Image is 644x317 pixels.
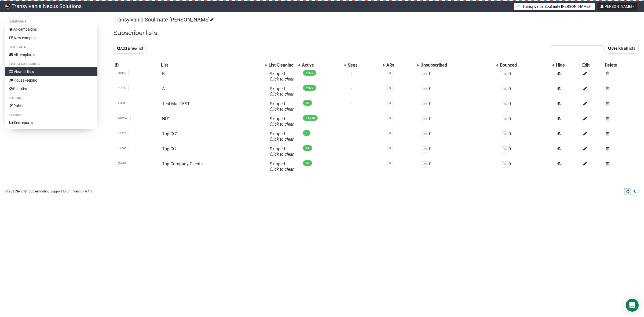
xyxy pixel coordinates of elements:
[501,131,508,137] span: 0%
[270,71,295,82] span: Skipped
[605,44,639,53] button: Search all lists
[115,63,159,68] div: ID
[116,130,130,136] span: fHQYp..
[160,61,268,69] th: List: No sort applied, activate to apply an ascending sort
[116,160,129,166] span: gSXzb..
[116,100,129,106] span: Y6zhE..
[605,63,638,68] div: Delete
[269,63,295,68] div: List Cleaning
[514,3,595,10] button: Transylvania Soulmate [PERSON_NAME]
[626,299,639,312] div: Open Intercom Messenger
[419,69,499,84] td: 0
[303,160,312,166] span: 30
[162,146,176,151] a: Top CC
[5,19,97,25] li: Campaigns
[386,63,414,68] div: ARs
[389,146,391,150] a: 0
[422,146,429,152] span: 0%
[50,190,72,193] a: Support forum
[5,61,97,67] li: Lists & subscribers
[303,115,318,121] span: 11,736
[501,101,508,107] span: 0%
[16,190,25,193] a: Sendy
[116,85,129,91] span: HUtFj..
[389,131,391,135] a: 0
[351,86,352,90] a: 0
[303,145,312,151] span: 54
[270,76,295,82] a: Click to clean
[351,146,352,150] a: 0
[422,131,429,137] span: 0%
[422,116,429,122] span: 0%
[422,86,429,92] span: 0%
[268,61,301,69] th: List Cleaning: No sort applied, activate to apply an ascending sort
[499,61,555,69] th: Bounced: No sort applied, activate to apply an ascending sort
[5,101,97,110] a: Rules
[5,95,97,101] li: Others
[501,71,508,77] span: 0%
[499,114,555,129] td: 0
[500,63,550,68] div: Bounced
[5,85,97,93] a: Blacklist
[5,188,92,194] p: © 2025 | | | Version 6.1.3
[389,71,391,75] a: 0
[162,101,190,106] a: Test MailTEST
[270,161,295,172] span: Skipped
[517,4,521,8] img: 1.png
[422,71,429,77] span: 0%
[114,44,147,53] button: Add a new list
[419,61,499,69] th: Unsubscribed: No sort applied, activate to apply an ascending sort
[389,161,391,165] a: 0
[351,161,352,165] a: 0
[499,69,555,84] td: 0
[5,118,97,127] a: See reports
[162,86,165,91] a: A
[419,114,499,129] td: 0
[351,101,352,105] a: 0
[582,63,603,68] div: Edit
[5,44,97,50] li: Templates
[389,116,391,120] a: 0
[5,4,10,9] img: 586cc6b7d8bc403f0c61b981d947c989
[5,112,97,118] li: Reports
[270,107,295,112] a: Click to clean
[499,159,555,174] td: 0
[419,99,499,114] td: 0
[270,116,295,127] span: Skipped
[385,61,419,69] th: ARs: No sort applied, activate to apply an ascending sort
[5,50,97,59] a: All templates
[270,137,295,142] a: Click to clean
[116,145,130,151] span: QYodh..
[555,61,581,69] th: Hide: No sort applied, sorting is disabled
[114,61,160,69] th: ID: No sort applied, sorting is disabled
[499,129,555,144] td: 0
[114,28,639,38] h2: Subscriber lists
[420,63,493,68] div: Unsubscribed
[303,85,316,91] span: 4,979
[162,161,203,166] a: Top Company Clients
[270,101,295,112] span: Skipped
[270,131,295,142] span: Skipped
[162,71,165,76] a: B
[501,86,508,92] span: 0%
[302,63,341,68] div: Active
[499,99,555,114] td: 0
[351,116,352,120] a: 0
[419,84,499,99] td: 0
[303,130,310,136] span: 1
[114,16,213,23] a: Transylvania Soulmate [PERSON_NAME]
[270,92,295,97] a: Click to clean
[422,161,429,167] span: 0%
[270,167,295,172] a: Click to clean
[5,67,97,76] a: View all lists
[419,159,499,174] td: 0
[419,144,499,159] td: 0
[347,61,385,69] th: Segs: No sort applied, activate to apply an ascending sort
[270,146,295,157] span: Skipped
[270,122,295,127] a: Click to clean
[303,70,316,76] span: 4,979
[5,25,97,34] a: All campaigns
[598,3,637,10] button: [PERSON_NAME]
[501,116,508,122] span: 0%
[303,100,312,106] span: 30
